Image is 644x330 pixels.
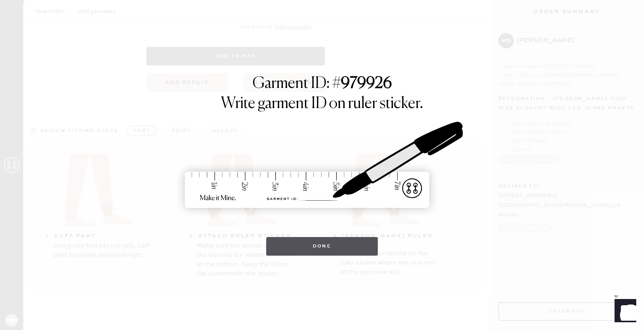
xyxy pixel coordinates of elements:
[253,74,392,95] h1: Garment ID: #
[341,76,392,91] strong: 979926
[607,295,641,328] iframe: Front Chat
[221,95,423,113] h1: Write garment ID on ruler sticker.
[177,101,467,229] img: ruler-sticker-sharpie.svg
[266,237,378,256] button: Done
